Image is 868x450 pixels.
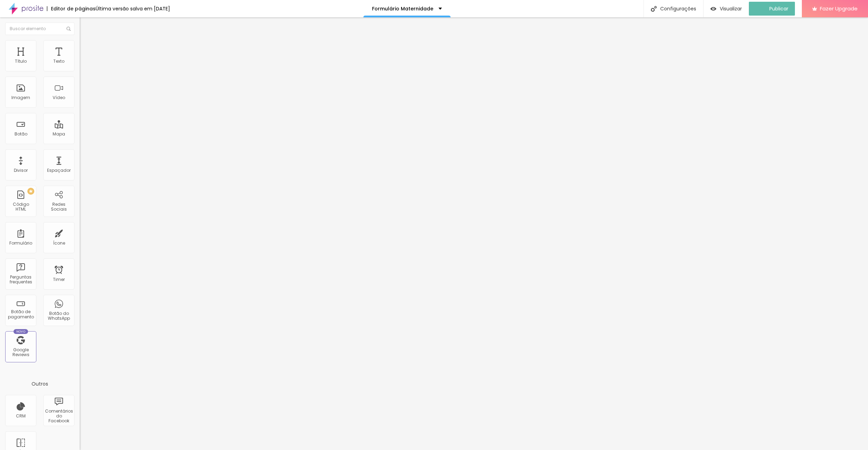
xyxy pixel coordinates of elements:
div: Espaçador [47,168,71,173]
div: Botão [15,132,27,136]
div: Código HTML [7,202,34,212]
div: Formulário [9,241,32,246]
div: Google Reviews [7,347,34,358]
p: Formulário Maternidade [372,6,433,11]
span: Visualizar [720,6,742,11]
div: Botão do WhatsApp [45,311,72,321]
input: Buscar elemento [5,23,74,35]
span: Fazer Upgrade [820,6,858,11]
button: Visualizar [703,2,749,16]
div: Última versão salva em [DATE] [96,6,170,11]
div: Botão de pagamento [7,309,34,319]
div: Timer [53,277,65,282]
div: Vídeo [53,95,65,100]
span: Publicar [769,6,788,11]
iframe: Editor [80,17,868,450]
div: Perguntas frequentes [7,275,34,285]
div: CRM [16,414,26,418]
button: Publicar [749,2,795,16]
div: Novo [14,329,28,334]
div: Título [15,59,27,64]
div: Editor de páginas [47,6,96,11]
div: Redes Sociais [45,202,72,212]
div: Ícone [53,241,65,246]
div: Comentários do Facebook [45,409,72,424]
img: Icone [67,27,71,31]
div: Imagem [11,95,30,100]
div: Mapa [53,132,65,136]
div: Divisor [14,168,28,173]
img: Icone [651,6,657,12]
div: Texto [53,59,64,64]
img: view-1.svg [710,6,716,12]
